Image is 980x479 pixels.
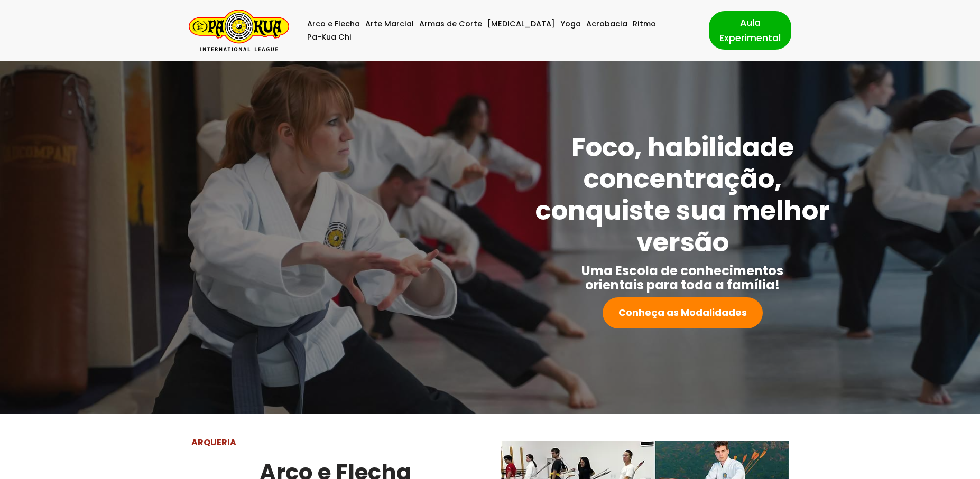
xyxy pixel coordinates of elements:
[535,128,830,261] strong: Foco, habilidade concentração, conquiste sua melhor versão
[305,17,693,44] div: Menu primário
[603,297,763,328] a: Conheça as Modalidades
[487,17,555,31] a: [MEDICAL_DATA]
[633,17,656,31] a: Ritmo
[709,11,791,49] a: Aula Experimental
[191,436,236,448] strong: ARQUERIA
[618,306,747,319] strong: Conheça as Modalidades
[419,17,482,31] a: Armas de Corte
[581,262,783,294] strong: Uma Escola de conhecimentos orientais para toda a família!
[307,31,352,44] a: Pa-Kua Chi
[307,17,360,31] a: Arco e Flecha
[586,17,627,31] a: Acrobacia
[560,17,581,31] a: Yoga
[189,10,289,51] a: Pa-Kua Brasil Uma Escola de conhecimentos orientais para toda a família. Foco, habilidade concent...
[365,17,414,31] a: Arte Marcial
